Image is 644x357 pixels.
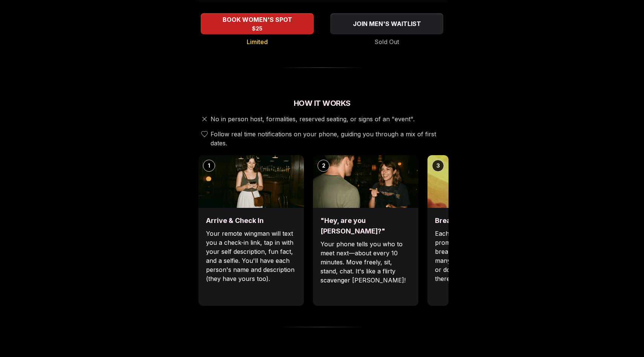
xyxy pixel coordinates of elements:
h3: Break the ice with prompts [435,215,525,226]
p: Your remote wingman will text you a check-in link, tap in with your self description, fun fact, a... [206,229,296,283]
h3: "Hey, are you [PERSON_NAME]?" [320,215,411,236]
span: $25 [252,25,262,32]
span: Limited [247,37,268,46]
img: "Hey, are you Max?" [313,155,418,208]
img: Arrive & Check In [198,155,304,208]
h3: Arrive & Check In [206,215,296,226]
h2: How It Works [195,98,449,108]
button: BOOK WOMEN'S SPOT - Limited [201,13,314,34]
span: JOIN MEN'S WAITLIST [351,19,423,28]
div: 2 [317,160,330,172]
span: Sold Out [375,37,399,46]
span: Follow real time notifications on your phone, guiding you through a mix of first dates. [211,130,446,148]
div: 1 [203,160,215,172]
span: BOOK WOMEN'S SPOT [221,15,294,24]
div: 3 [432,160,444,172]
p: Your phone tells you who to meet next—about every 10 minutes. Move freely, sit, stand, chat. It's... [320,240,411,285]
button: JOIN MEN'S WAITLIST - Sold Out [330,13,443,34]
img: Break the ice with prompts [427,155,533,208]
span: No in person host, formalities, reserved seating, or signs of an "event". [211,114,415,124]
p: Each date will have new convo prompts on screen to help break the ice. Cycle through as many as y... [435,229,525,283]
